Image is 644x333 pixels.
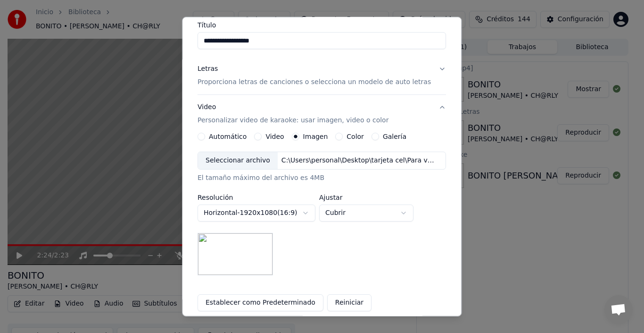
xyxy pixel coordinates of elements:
[319,194,413,201] label: Ajustar
[198,95,446,133] button: VideoPersonalizar video de karaoke: usar imagen, video o color
[198,133,446,319] div: VideoPersonalizar video de karaoke: usar imagen, video o color
[198,64,218,74] div: Letras
[266,133,284,140] label: Video
[209,133,247,140] label: Automático
[198,294,323,311] button: Establecer como Predeterminado
[198,77,431,87] p: Proporciona letras de canciones o selecciona un modelo de auto letras
[278,156,438,165] div: C:\Users\personal\Desktop\tarjeta cel\Para videos\IMG-20210104-WA0016.jpg
[198,57,446,94] button: LetrasProporciona letras de canciones o selecciona un modelo de auto letras
[383,133,406,140] label: Galería
[198,173,446,183] div: El tamaño máximo del archivo es 4MB
[327,294,372,311] button: Reiniciar
[198,102,388,125] div: Video
[198,194,315,201] label: Resolución
[303,133,328,140] label: Imagen
[347,133,364,140] label: Color
[198,152,278,169] div: Seleccionar archivo
[198,22,446,28] label: Título
[198,116,388,125] p: Personalizar video de karaoke: usar imagen, video o color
